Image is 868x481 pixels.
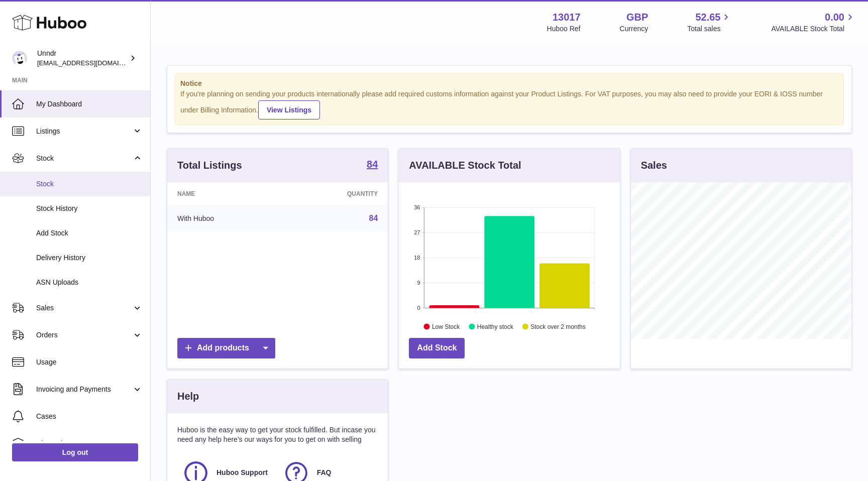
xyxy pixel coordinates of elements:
a: 52.65 Total sales [687,11,732,34]
strong: 84 [367,159,378,169]
span: Huboo Support [216,468,268,477]
h3: Sales [641,159,667,172]
a: Add products [177,338,275,358]
text: Stock over 2 months [531,323,586,330]
h3: Help [177,390,199,403]
span: Listings [36,127,132,136]
span: Total sales [687,24,732,34]
a: Log out [12,443,138,461]
span: Cases [36,412,143,421]
th: Name [167,182,284,205]
span: Invoicing and Payments [36,385,132,394]
text: Low Stock [432,323,460,330]
span: Stock History [36,204,143,213]
text: 9 [417,280,420,286]
text: Healthy stock [477,323,514,330]
p: Huboo is the easy way to get your stock fulfilled. But incase you need any help here's our ways f... [177,425,378,444]
text: 36 [414,204,420,210]
strong: GBP [626,11,648,24]
span: 0.00 [825,11,844,24]
a: 84 [367,159,378,171]
text: 0 [417,305,420,311]
div: Currency [620,24,648,34]
span: Orders [36,330,132,340]
span: Stock [36,179,143,189]
div: If you're planning on sending your products internationally please add required customs informati... [180,89,838,119]
a: 0.00 AVAILABLE Stock Total [771,11,856,34]
td: With Huboo [167,205,284,231]
strong: 13017 [553,11,581,24]
a: 84 [369,214,378,222]
span: Sales [36,303,132,313]
span: FAQ [317,468,332,477]
h3: AVAILABLE Stock Total [409,159,521,172]
div: Huboo Ref [547,24,581,34]
span: Stock [36,154,132,163]
span: Add Stock [36,228,143,238]
span: My Dashboard [36,99,143,109]
strong: Notice [180,79,838,88]
text: 18 [414,255,420,261]
span: ASN Uploads [36,278,143,287]
a: Add Stock [409,338,465,358]
text: 27 [414,229,420,235]
span: AVAILABLE Stock Total [771,24,856,34]
span: Channels [36,439,143,448]
h3: Total Listings [177,159,242,172]
span: Usage [36,357,143,367]
span: Delivery History [36,253,143,263]
img: sofiapanwar@gmail.com [12,51,27,66]
span: 52.65 [695,11,720,24]
th: Quantity [284,182,388,205]
a: View Listings [258,100,320,119]
span: [EMAIL_ADDRESS][DOMAIN_NAME] [37,59,148,67]
div: Unndr [37,49,128,68]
